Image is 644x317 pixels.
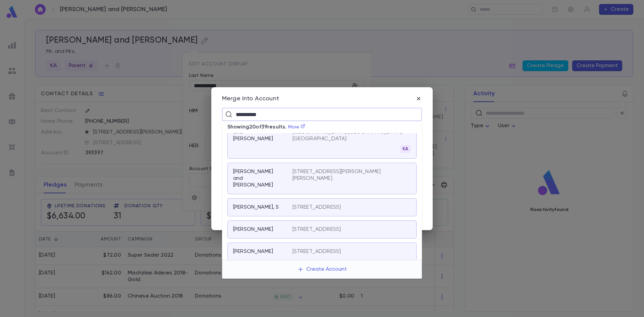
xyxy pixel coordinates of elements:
p: [PERSON_NAME] and [PERSON_NAME] [233,168,284,189]
p: [STREET_ADDRESS] [292,204,341,211]
p: [STREET_ADDRESS][PERSON_NAME][PERSON_NAME] [292,168,403,182]
span: KA [400,146,411,152]
button: Create Account [292,263,352,276]
p: [STREET_ADDRESS] [292,248,341,255]
p: Showing 20 of 39 results. [222,121,311,133]
p: [STREET_ADDRESS] [292,226,341,233]
p: [PERSON_NAME] [233,248,273,255]
p: [PERSON_NAME], S [233,204,279,211]
p: [PERSON_NAME] [233,226,273,233]
div: Merge Into Account [222,95,279,103]
a: More [288,125,306,129]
